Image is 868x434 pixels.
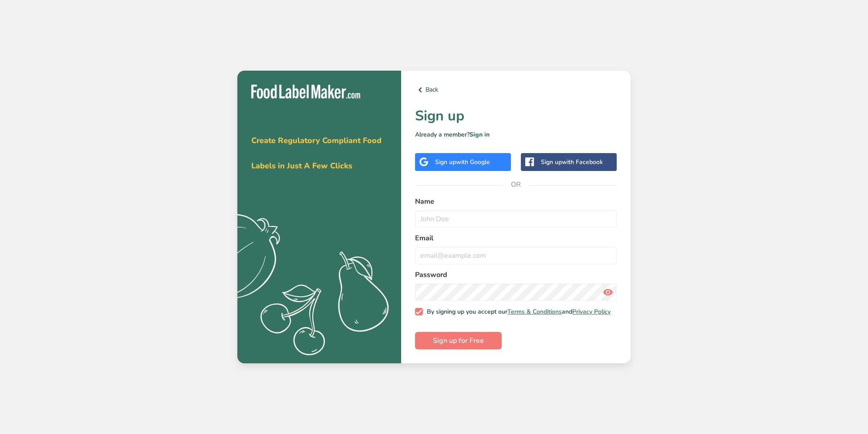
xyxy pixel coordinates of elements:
span: OR [503,171,529,198]
span: By signing up you accept our and [423,308,611,316]
h1: Sign up [415,106,617,126]
span: Sign up for Free [433,335,484,346]
input: email@example.com [415,247,617,264]
div: Sign up [541,157,603,167]
a: Back [415,85,617,95]
button: Sign up for Free [415,332,502,349]
span: with Facebook [562,158,603,166]
span: with Google [456,158,490,166]
p: Already a member? [415,130,617,139]
img: Food Label Maker [251,85,360,99]
a: Privacy Policy [572,308,611,316]
a: Sign in [469,130,490,139]
input: John Doe [415,210,617,228]
a: Terms & Conditions [507,308,562,316]
label: Password [415,270,617,280]
label: Name [415,196,617,207]
span: Create Regulatory Compliant Food Labels in Just A Few Clicks [251,135,382,171]
div: Sign up [435,157,490,167]
label: Email [415,233,617,243]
